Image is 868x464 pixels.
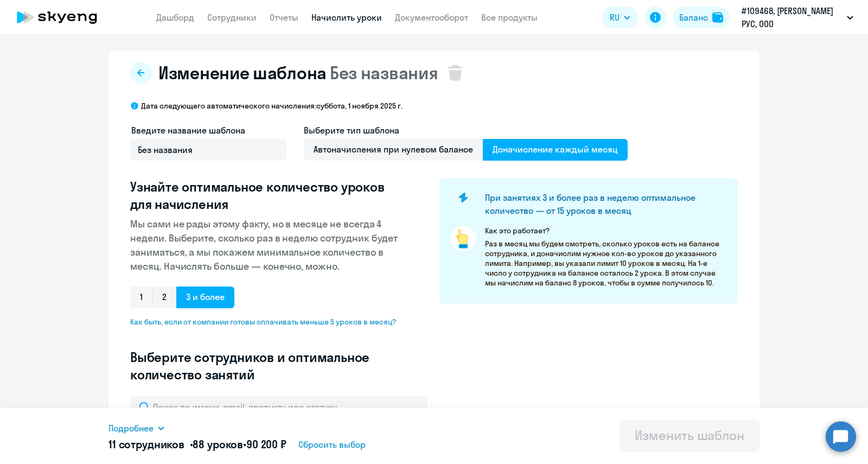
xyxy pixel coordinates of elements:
span: Введите название шаблона [131,125,245,136]
p: Раз в месяц мы будем смотреть, сколько уроков есть на балансе сотрудника, и доначислим нужное кол... [485,239,727,288]
a: Начислить уроки [311,12,382,23]
span: Как быть, если от компании готовы оплачивать меньше 5 уроков в месяц? [130,317,405,327]
span: Доначисление каждый месяц [483,139,628,161]
h4: Выберите тип шаблона [304,124,628,137]
span: 3 и более [176,287,234,308]
img: balance [712,12,723,23]
span: 2 [152,287,176,308]
a: Сотрудники [207,12,257,23]
div: Баланс [679,11,708,24]
a: Документооборот [395,12,468,23]
h3: Выберите сотрудников и оптимальное количество занятий [130,348,405,383]
input: Без названия [130,139,286,161]
button: Балансbalance [673,7,730,28]
span: Подробнее [108,422,154,435]
span: 88 уроков [193,437,243,451]
div: Изменить шаблон [635,427,744,444]
a: Отчеты [270,12,298,23]
a: Дашборд [156,12,194,23]
button: Изменить шаблон [620,419,759,452]
span: 1 [130,287,152,308]
span: Изменение шаблона [158,62,327,84]
a: Все продукты [481,12,538,23]
p: #109468, [PERSON_NAME] РУС, ООО [742,4,843,30]
span: Сбросить выбор [298,438,366,451]
span: 90 200 ₽ [246,437,286,451]
button: RU [602,7,638,28]
h3: Узнайте оптимальное количество уроков для начисления [130,178,405,213]
h4: При занятиях 3 и более раз в неделю оптимальное количество — от 15 уроков в месяц [485,191,719,217]
p: Мы сами не рады этому факту, но в месяце не всегда 4 недели. Выберите, сколько раз в неделю сотру... [130,217,405,274]
span: RU [610,11,620,24]
button: #109468, [PERSON_NAME] РУС, ООО [736,4,859,30]
p: Как это работает? [485,226,727,236]
input: Поиск по имени, email, продукту или статусу [130,396,427,418]
img: pointer-circle [450,226,476,252]
span: Автоначисления при нулевом балансе [304,139,483,161]
p: Дата следующего автоматического начисления: суббота, 1 ноября 2025 г. [141,101,403,111]
span: Без названия [330,62,438,84]
h5: 11 сотрудников • • [108,437,286,452]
